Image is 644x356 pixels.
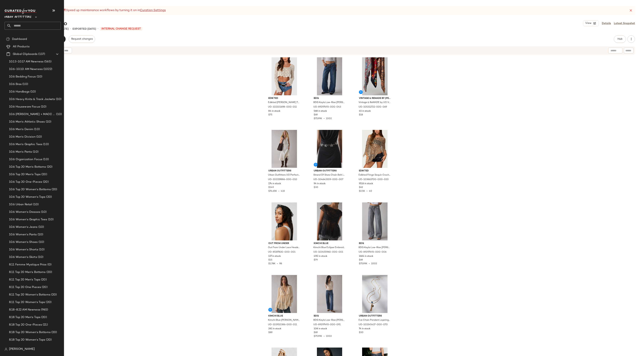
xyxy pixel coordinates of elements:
img: 89297493_043_b [311,57,349,95]
span: 174 in stock [268,182,281,186]
span: 10.6 Top 20 Men's Bottoms [9,165,46,169]
img: 103455960_001_b [311,202,349,240]
span: (10) [45,120,51,124]
span: • [70,27,71,31]
span: 10.6 Women's Graphic Tees [9,217,47,222]
span: 10.6 Men's Division [9,135,36,139]
img: 89297493_091_b [311,275,349,313]
span: $69 [359,258,363,262]
span: (10) [33,127,40,132]
span: 9516 in stock [359,182,373,186]
a: Latest Snapshot [614,21,635,25]
span: 10.6 Women's Skirts [9,255,37,259]
span: Eve Chain Pendant Layering Necklace Set in Gold, Women's at Urban Outfitters [359,319,390,322]
span: UO-102101698-000-011 [268,105,297,109]
span: (20) [46,165,53,169]
span: (20) [46,270,52,274]
span: BDG [314,314,346,318]
span: BDG Kayla Low-Rise [PERSON_NAME] in Dark Wash, Women's at Urban Outfitters [313,319,345,322]
span: 8.11 Top 20 Women's Bottoms [9,293,50,297]
img: 103863700_020_m [356,130,394,168]
span: $18 [359,113,363,117]
span: Hub [617,38,623,41]
img: 102101698_011_m [265,57,303,95]
span: 10.6 Women's Shoes [9,240,38,244]
span: Vintage & ReMADE by [PERSON_NAME] [359,97,391,100]
span: 8.11 Top 20 Men's Tops [9,278,40,282]
span: Edikted [268,97,300,100]
span: $69 [314,113,318,117]
span: 10.6 Handbags [9,90,30,94]
span: Kimchi Blue [314,242,346,245]
span: 8.11 Femme Mystique Prios [9,263,47,267]
span: $2.5K [359,190,365,192]
span: $62 [359,186,363,189]
span: 10.6 Top 20 Women's Bottoms [9,187,51,192]
span: (20) [40,278,47,282]
span: (20) [42,180,49,184]
span: BDG [359,242,391,245]
span: 10.6 Women's Shorts [9,248,38,252]
span: $1.78K [268,263,275,265]
span: BDG Kayla Low-Rise [PERSON_NAME] in Sapphire, Women's at Urban Outfitters [313,101,345,104]
span: 137 in stock [268,255,281,258]
span: UO-103863700-000-020 [359,178,389,181]
span: (137) [37,52,45,56]
span: • [98,27,98,31]
span: 8.11 Top 20 Women's Tops [9,300,45,304]
span: • [365,190,369,192]
span: (1022) [43,67,52,71]
span: (21) [42,323,48,327]
span: (10) [38,248,45,252]
span: BDG [314,97,346,100]
span: 10.6 Women's Pants [9,233,37,237]
span: View [585,22,591,25]
span: Urban Outfitters [359,314,391,318]
span: (10) [32,150,38,154]
span: $74.65K [268,190,277,192]
span: Out From Under Lace Headscarf in Black, Women's at Urban Outfitters [268,246,300,249]
span: (10) [32,202,39,207]
span: (10) [42,157,49,162]
span: 10.13-10.17 AM Newness [9,60,43,64]
span: 432 [281,190,285,192]
img: svg%3e [6,37,10,41]
span: Kimchi Blue [268,314,300,318]
span: Out From Under [268,242,300,245]
span: Vintage & ReMADE by UO Vintage By UO Large Square Printed Bandana Scarf in Warm Tones, Women's at... [359,101,390,104]
span: (10) [47,217,54,222]
span: 8.18 Top 20 Men's Tops [9,315,40,320]
span: Global Clipboards [13,52,37,56]
span: 10.6 Heavy Knits & Track Jackets [9,97,55,101]
span: 8.18 Top 20 One-Pieces [9,323,42,327]
span: 1002 [326,335,332,338]
span: • [277,190,281,192]
span: (565) [43,60,51,64]
span: (10) [40,105,47,109]
span: (20) [51,187,57,192]
span: 10.6 Houseware Focus [9,105,40,109]
span: $75 [268,113,272,117]
span: Kimchi Blue Eclipse Embroidered Sheer Mesh Short Sleeve Babydoll Top in Black, Women's at Urban O... [313,246,345,249]
span: Strand Of Stars Chain Belt in Silver, Women's at Urban Outfitters [313,173,345,177]
span: (10) [40,210,47,214]
img: cfy_white_logo.C9jOOHJF.svg [5,9,37,14]
span: 40 [369,190,372,192]
span: (20) [41,172,47,177]
img: 103245437_070_b [356,275,394,313]
span: (20) [50,293,57,297]
span: (10) [37,255,43,259]
span: (20) [40,315,47,320]
span: 1002 [371,263,377,265]
span: 10.6 Men's Denim [9,127,33,132]
span: 568 in stock [314,110,327,113]
span: 10.6 Urban Retail [9,202,32,207]
button: View [583,20,599,26]
span: UO-89297493-000-006 [359,251,386,254]
span: (20) [45,338,52,342]
span: 490 in stock [314,255,327,258]
span: (10) [38,225,44,229]
span: (10) [36,75,42,79]
span: 94 in stock [314,182,326,186]
span: Urban Outfitters [268,169,300,173]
